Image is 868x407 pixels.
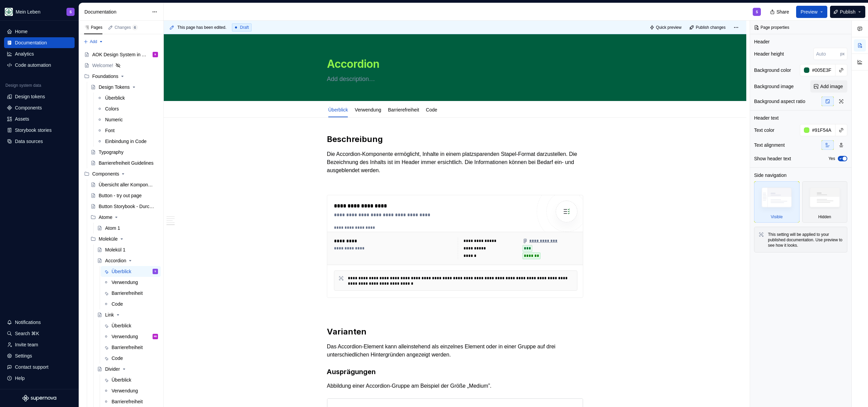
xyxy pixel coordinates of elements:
[325,56,582,72] textarea: Accordion
[801,8,817,15] span: Preview
[88,212,161,223] div: Atome
[15,28,27,35] div: Home
[355,107,381,113] a: Verwendung
[101,396,161,407] a: Barrierefreiheit
[112,344,143,351] div: Barrierefreiheit
[327,343,583,359] p: Das Accordion-Element kann alleinstehend als einzelnes Element oder in einer Gruppe auf drei unte...
[15,127,52,134] div: Storybook stories
[105,127,115,134] div: Font
[81,37,105,46] button: Add
[4,136,75,147] a: Data sources
[81,71,161,82] div: Foundations
[754,83,794,90] div: Background image
[1,4,77,19] button: Mein LebenS
[754,38,770,45] div: Header
[388,107,419,113] a: Barrierefreiheit
[105,246,125,253] div: Molekül 1
[105,257,126,264] div: Accordion
[94,136,161,147] a: Einbindung in Code
[656,25,682,30] span: Quick preview
[687,23,729,32] button: Publish changes
[4,60,75,70] a: Code automation
[99,84,130,90] div: Design Tokens
[154,333,157,340] div: NG
[423,102,440,117] div: Code
[105,95,125,101] div: Überblick
[240,25,249,30] span: Draft
[4,26,75,37] a: Home
[4,328,75,339] button: Search ⌘K
[4,339,75,350] a: Invite team
[115,25,138,30] div: Changes
[327,150,583,175] p: Die Accordion-Komponente ermöglicht, Inhalte in einem platzsparenden Stapel-Format darzustellen. ...
[90,39,97,44] span: Add
[756,9,758,15] div: S
[101,277,161,288] a: Verwendung
[92,51,148,58] div: AOK Design System in Arbeit
[4,317,75,328] button: Notifications
[112,387,138,394] div: Verwendung
[88,233,161,244] div: Moleküle
[4,91,75,102] a: Design tokens
[101,299,161,309] a: Code
[94,93,161,103] a: Überblick
[5,83,41,88] div: Design system data
[99,160,154,166] div: Barrierefreiheit Guidelines
[99,192,142,199] div: Button - try out page
[94,244,161,255] a: Molekül 1
[813,48,840,60] input: Auto
[809,124,835,136] input: Auto
[15,319,41,326] div: Notifications
[81,49,161,60] a: AOK Design System in ArbeitB
[840,51,845,57] p: px
[112,279,138,286] div: Verwendung
[15,138,43,145] div: Data sources
[88,201,161,212] a: Button Storybook - Durchstich!
[101,342,161,353] a: Barrierefreiheit
[840,8,855,15] span: Publish
[810,80,847,93] button: Add image
[15,375,25,382] div: Help
[105,311,114,318] div: Link
[101,288,161,299] a: Barrierefreiheit
[22,395,56,402] svg: Supernova Logo
[15,93,45,100] div: Design tokens
[101,331,161,342] a: VerwendungNG
[99,214,112,221] div: Atome
[809,64,835,76] input: Auto
[112,322,131,329] div: Überblick
[828,156,835,161] label: Yes
[4,350,75,361] a: Settings
[112,268,131,275] div: Überblick
[15,62,51,68] div: Code automation
[818,214,831,220] div: Hidden
[754,155,791,162] div: Show header text
[327,326,583,337] h2: Varianten
[105,116,123,123] div: Numeric
[92,62,113,69] div: Welcome!
[101,353,161,364] a: Code
[15,116,29,122] div: Assets
[4,362,75,372] button: Contact support
[112,333,138,340] div: Verwendung
[101,385,161,396] a: Verwendung
[768,232,843,248] div: This setting will be applied to your published documentation. Use preview to see how it looks.
[754,98,805,105] div: Background aspect ratio
[101,320,161,331] a: Überblick
[101,374,161,385] a: Überblick
[154,268,156,275] div: S
[155,51,156,58] div: B
[426,107,437,113] a: Code
[325,102,351,117] div: Überblick
[92,170,119,177] div: Components
[94,309,161,320] a: Link
[5,8,13,16] img: df5db9ef-aba0-4771-bf51-9763b7497661.png
[94,223,161,233] a: Atom 1
[15,364,48,370] div: Contact support
[328,107,348,113] a: Überblick
[88,179,161,190] a: Übersicht aller Komponenten
[94,114,161,125] a: Numeric
[771,214,783,220] div: Visible
[352,102,384,117] div: Verwendung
